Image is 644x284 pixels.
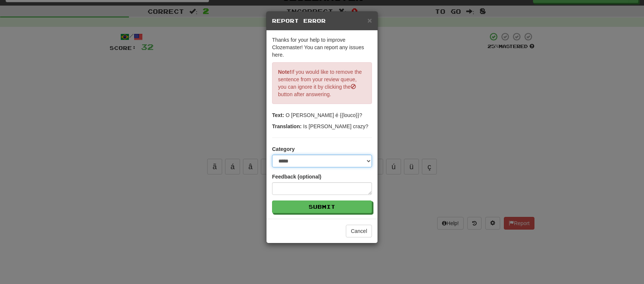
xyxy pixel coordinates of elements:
[272,201,372,213] button: Submit
[272,62,372,104] p: If you would like to remove the sentence from your review queue, you can ignore it by clicking th...
[367,16,372,24] button: Close
[367,16,372,25] span: ×
[272,123,372,130] p: Is [PERSON_NAME] crazy?
[272,173,321,180] label: Feedback (optional)
[272,123,302,129] strong: Translation:
[272,17,372,25] h5: Report Error
[272,112,284,118] strong: Text:
[278,69,291,75] strong: Note!
[272,111,372,119] p: O [PERSON_NAME] é {{louco}}?
[272,145,295,153] label: Category
[272,36,372,59] p: Thanks for your help to improve Clozemaster! You can report any issues here.
[346,225,372,237] button: Cancel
